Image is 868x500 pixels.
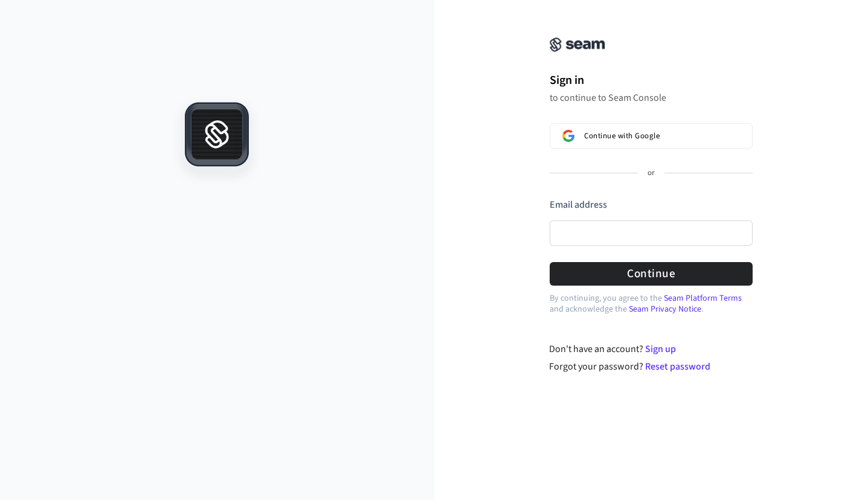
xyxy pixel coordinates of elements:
[550,37,605,52] img: Seam Console
[629,303,701,315] a: Seam Privacy Notice
[645,360,710,373] a: Reset password
[648,168,655,179] p: or
[562,130,574,142] img: Sign in with Google
[550,262,753,286] button: Continue
[550,92,753,104] p: to continue to Seam Console
[664,292,742,304] a: Seam Platform Terms
[584,131,660,141] span: Continue with Google
[549,342,753,356] div: Don't have an account?
[550,123,753,149] button: Sign in with GoogleContinue with Google
[550,293,753,315] p: By continuing, you agree to the and acknowledge the .
[645,342,676,356] a: Sign up
[549,359,753,374] div: Forgot your password?
[550,198,607,211] label: Email address
[550,71,753,89] h1: Sign in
